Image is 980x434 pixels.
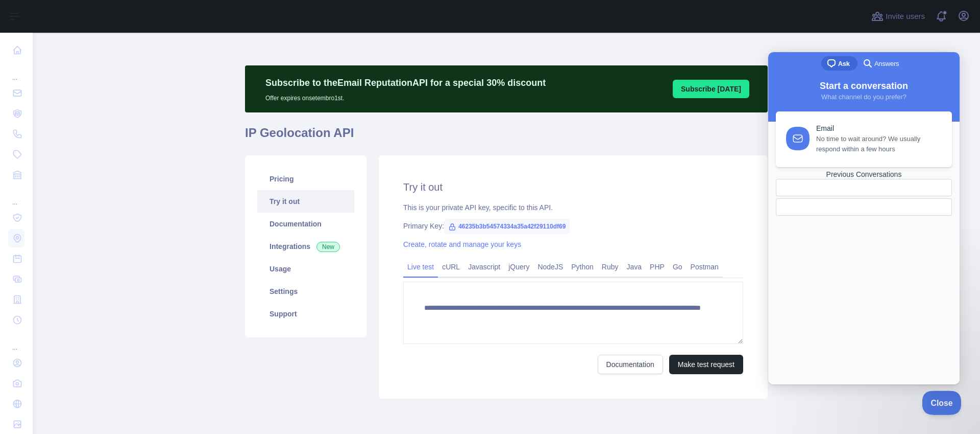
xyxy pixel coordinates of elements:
iframe: Help Scout Beacon - Live Chat, Contact Form, and Knowledge Base [768,52,960,384]
a: Create, rotate and manage your keys [403,240,521,248]
p: Subscribe to the Email Reputation API for a special 30 % discount [265,76,546,90]
a: cURL [438,259,464,275]
a: Try it out [257,190,354,213]
a: Documentation [598,355,663,374]
h1: IP Geolocation API [245,125,768,149]
a: Pricing [257,168,354,190]
h2: Try it out [403,180,743,194]
a: Java [623,259,646,275]
a: Usage [257,258,354,280]
span: 46235b3b54574334a35a42f29110df69 [444,219,570,234]
a: NodeJS [533,259,567,275]
span: New [316,242,340,252]
div: Primary Key: [403,221,743,231]
a: Support [257,303,354,325]
a: jQuery [504,259,533,275]
a: Settings [257,280,354,303]
a: Integrations New [257,235,354,258]
a: Python [567,259,598,275]
a: Go [669,259,687,275]
button: Invite users [869,8,927,25]
div: ... [8,186,24,207]
button: Subscribe [DATE] [673,80,749,98]
a: Documentation [257,213,354,235]
a: Live test [403,259,438,275]
a: PHP [646,259,669,275]
span: Invite users [886,11,925,22]
iframe: Help Scout Beacon - Close [922,391,962,415]
a: Postman [687,259,723,275]
p: Offer expires on setembro 1st. [265,90,546,102]
div: This is your private API key, specific to this API. [403,202,743,213]
div: ... [8,331,24,352]
a: Ruby [598,259,623,275]
div: ... [8,61,24,82]
button: Make test request [669,355,743,374]
a: Javascript [464,259,504,275]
